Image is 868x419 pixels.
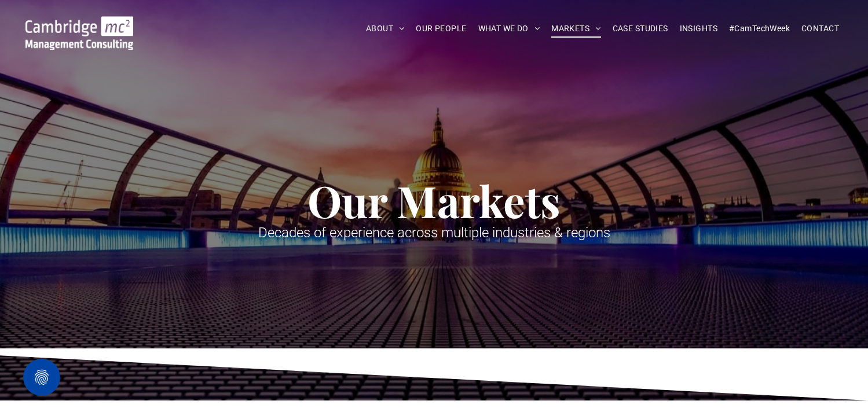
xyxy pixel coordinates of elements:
[545,20,606,38] a: MARKETS
[360,20,411,38] a: ABOUT
[258,225,610,241] span: Decades of experience across multiple industries & regions
[473,20,546,38] a: WHAT WE DO
[25,16,133,50] img: Cambridge MC Logo, Telecoms
[410,20,472,38] a: OUR PEOPLE
[796,20,845,38] a: CONTACT
[723,20,796,38] a: #CamTechWeek
[607,20,674,38] a: CASE STUDIES
[25,18,133,30] a: Your Business Transformed | Cambridge Management Consulting
[307,171,561,229] span: Our Markets
[674,20,723,38] a: INSIGHTS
